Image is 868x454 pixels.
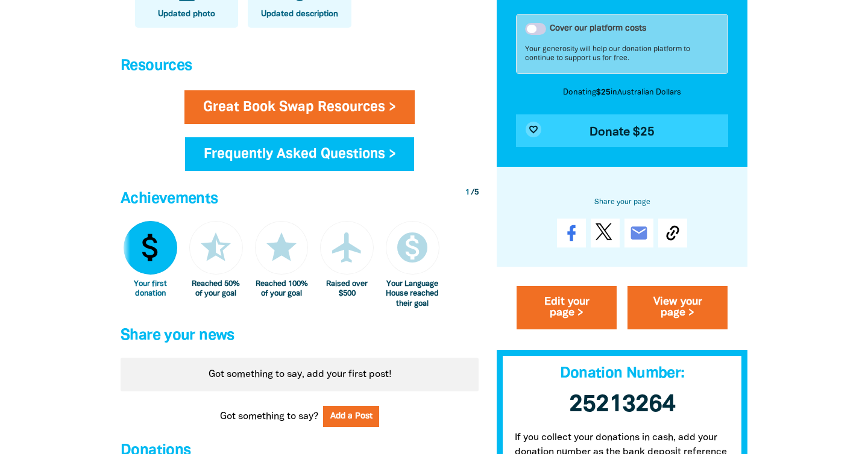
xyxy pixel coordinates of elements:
[658,219,687,247] button: Copy Link
[596,89,611,96] b: $25
[560,367,685,381] span: Donation Number:
[261,8,338,20] span: Updated description
[516,114,728,147] button: favorite_borderDonate $25
[569,394,675,416] span: 25213264
[184,90,415,124] a: Great Book Swap Resources >
[465,189,470,196] span: 1
[124,279,177,299] div: Your first donation
[525,45,719,65] p: Your generosity will help our donation platform to continue to support us for free.
[629,223,649,243] i: email
[121,187,479,211] h4: Achievements
[121,358,479,391] div: Got something to say, add your first post!
[185,137,415,171] a: Frequently Asked Questions >
[394,229,430,266] i: monetization_on
[121,324,479,348] h4: Share your news
[323,406,380,427] button: Add a Post
[121,358,479,391] div: Paginated content
[591,219,620,247] a: Post
[517,286,617,329] a: Edit your page >
[121,59,192,73] span: Resources
[198,229,234,266] i: star_half
[320,279,374,299] div: Raised over $500
[590,126,655,138] span: Donate $25
[133,229,169,266] i: attach_money
[557,219,586,247] a: Share
[386,279,439,309] div: Your Language House reached their goal
[516,196,728,209] h6: Share your page
[220,409,318,424] span: Got something to say?
[529,125,538,134] i: favorite_border
[263,229,300,266] i: star
[329,229,365,266] i: airplanemode_active
[158,8,215,20] span: Updated photo
[465,187,479,199] div: / 5
[627,286,728,329] a: View your page >
[255,279,309,299] div: Reached 100% of your goal
[516,87,728,99] p: Donating in Australian Dollars
[525,23,546,35] button: Cover our platform costs
[189,279,243,299] div: Reached 50% of your goal
[624,219,653,247] a: email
